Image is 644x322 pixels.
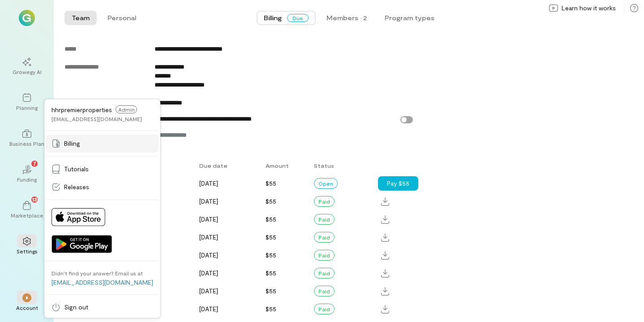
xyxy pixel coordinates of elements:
[199,215,218,223] span: [DATE]
[287,14,309,22] span: Due
[46,135,159,152] a: Billing
[16,304,38,311] div: Account
[266,269,276,277] span: $55
[266,305,276,313] span: $55
[64,139,80,148] span: Billing
[11,194,43,226] a: Marketplace
[199,197,218,205] span: [DATE]
[266,179,276,187] span: $55
[199,233,218,241] span: [DATE]
[17,248,38,255] div: Settings
[11,212,43,219] div: Marketplace
[309,157,378,174] div: Status
[319,11,374,25] button: Members · 2
[11,122,43,154] a: Business Plan
[11,158,43,190] a: Funding
[314,304,335,314] div: Paid
[52,278,153,286] a: [EMAIL_ADDRESS][DOMAIN_NAME]
[52,106,112,113] span: hhrpremierproperties
[199,305,218,313] span: [DATE]
[33,159,36,167] span: 7
[378,11,442,25] button: Program types
[16,104,38,111] div: Planning
[46,298,159,316] a: Sign out
[257,11,316,25] button: BillingDue
[194,157,260,174] div: Due date
[314,268,335,278] div: Paid
[100,11,143,25] button: Personal
[314,196,335,207] div: Paid
[46,160,159,178] a: Tutorials
[11,286,43,318] div: *Account
[326,13,367,22] div: Members · 2
[11,86,43,118] a: Planning
[264,13,282,22] span: Billing
[32,195,37,203] span: 13
[314,178,338,189] div: Open
[52,270,143,277] div: Didn’t find your answer? Email us at
[11,230,43,262] a: Settings
[314,286,335,296] div: Paid
[266,233,276,241] span: $55
[64,183,89,191] span: Releases
[378,176,418,191] button: Pay $55
[199,179,218,187] span: [DATE]
[46,178,159,196] a: Releases
[199,251,218,259] span: [DATE]
[266,215,276,223] span: $55
[52,235,112,253] img: Get it on Google Play
[314,214,335,225] div: Paid
[260,157,309,174] div: Amount
[64,303,88,312] span: Sign out
[266,197,276,205] span: $55
[314,250,335,261] div: Paid
[52,208,105,226] img: Download on App Store
[13,68,42,75] div: Growegy AI
[64,11,97,25] button: Team
[17,176,37,183] div: Funding
[266,251,276,259] span: $55
[9,140,44,147] div: Business Plan
[64,165,89,174] span: Tutorials
[116,105,137,113] span: Admin
[266,287,276,295] span: $55
[52,115,142,122] div: [EMAIL_ADDRESS][DOMAIN_NAME]
[199,269,218,277] span: [DATE]
[562,4,616,13] span: Learn how it works
[199,287,218,295] span: [DATE]
[11,50,43,83] a: Growegy AI
[314,232,335,243] div: Paid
